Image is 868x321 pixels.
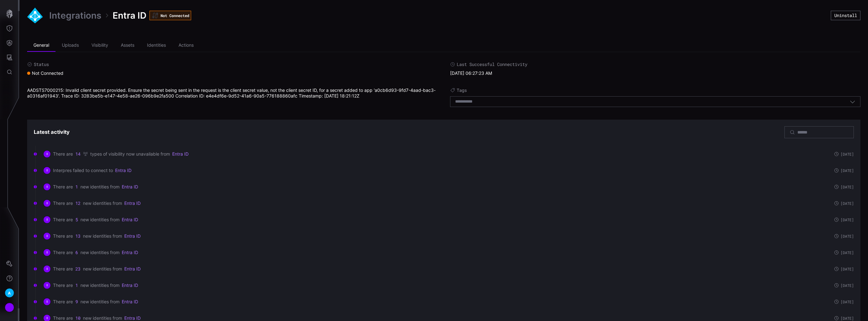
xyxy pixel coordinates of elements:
span: types of visibility now unavailable from [90,151,170,157]
div: Not Connected [27,70,63,76]
li: Uploads [56,39,85,52]
span: Entra ID [113,10,146,21]
span: [DATE] [841,300,854,304]
span: I [47,234,48,238]
a: Entra ID [122,217,138,223]
span: I [47,152,48,156]
img: Azure AD [27,8,43,23]
span: [DATE] [841,152,854,156]
span: [DATE] [841,218,854,222]
li: General [27,39,56,52]
span: I [47,251,48,254]
a: Entra ID [122,299,138,305]
h3: Latest activity [34,129,70,135]
button: 1 [75,282,78,288]
span: There are [53,299,73,305]
button: 5 [75,217,78,223]
span: Last Successful Connectivity [457,62,527,67]
li: Actions [172,39,200,52]
button: A [0,286,19,300]
a: Entra ID [124,315,141,321]
button: 9 [75,299,78,305]
span: Status [34,62,49,67]
span: I [47,267,48,271]
span: There are [53,151,73,157]
time: [DATE] 06:27:23 AM [450,70,492,76]
a: Entra ID [122,250,138,255]
span: [DATE] [841,201,854,205]
a: Entra ID [115,168,132,173]
span: I [47,283,48,287]
span: Interpres failed to connect to [53,168,113,173]
li: Visibility [85,39,114,52]
span: [DATE] [841,169,854,172]
span: There are [53,217,73,223]
span: new identities from [83,233,122,239]
a: Entra ID [124,200,141,206]
span: I [47,316,48,320]
span: new identities from [80,250,120,255]
span: I [47,300,48,304]
span: [DATE] [841,251,854,254]
a: Entra ID [124,266,141,272]
a: Entra ID [172,151,189,157]
span: Tags [457,87,467,93]
button: 1 [75,184,78,190]
span: [DATE] [841,185,854,189]
a: Integrations [49,10,101,21]
span: new identities from [80,299,120,305]
span: A [8,290,11,296]
span: I [47,201,48,205]
button: Uninstall [831,11,860,20]
span: [DATE] [841,234,854,238]
button: 12 [75,200,81,206]
a: Entra ID [122,282,138,288]
span: There are [53,250,73,255]
span: I [47,185,48,189]
span: new identities from [83,266,122,272]
span: [DATE] [841,267,854,271]
button: 23 [75,266,81,272]
li: Identities [141,39,172,52]
button: 6 [75,249,78,256]
span: There are [53,266,73,272]
li: Assets [114,39,141,52]
span: There are [53,233,73,239]
span: new identities from [83,315,122,321]
span: [DATE] [841,283,854,287]
a: Entra ID [124,233,141,239]
div: Not Connected [150,11,191,20]
span: new identities from [80,282,120,288]
span: I [47,169,48,172]
span: new identities from [83,200,122,206]
span: I [47,218,48,222]
span: new identities from [80,184,120,190]
span: There are [53,282,73,288]
a: Entra ID [122,184,138,190]
div: AADSTS7000215: Invalid client secret provided. Ensure the secret being sent in the request is the... [27,87,437,110]
span: [DATE] [841,316,854,320]
button: 13 [75,233,81,239]
button: Toggle options menu [850,99,855,104]
button: 14 [75,151,81,157]
span: There are [53,315,73,321]
span: new identities from [80,217,120,223]
span: There are [53,200,73,206]
span: There are [53,184,73,190]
